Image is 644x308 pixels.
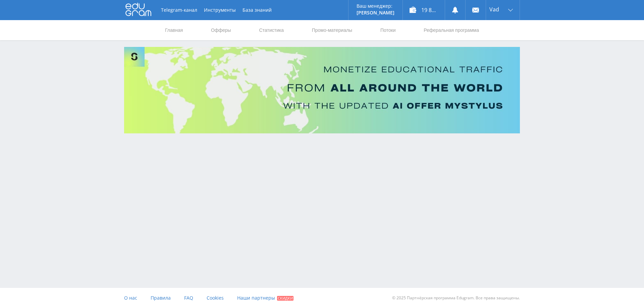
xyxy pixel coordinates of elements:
span: Скидки [277,296,293,301]
img: Banner [124,47,520,133]
span: О нас [124,295,137,301]
a: Наши партнеры Скидки [237,288,293,308]
span: Наши партнеры [237,295,275,301]
span: FAQ [184,295,193,301]
a: Реферальная программа [423,20,480,40]
a: Cookies [207,288,224,308]
a: Промо-материалы [311,20,353,40]
span: Vad [489,7,499,12]
a: Главная [164,20,183,40]
a: FAQ [184,288,193,308]
a: Правила [151,288,171,308]
span: Правила [151,295,171,301]
a: Офферы [210,20,232,40]
span: Cookies [207,295,224,301]
a: Потоки [380,20,396,40]
div: © 2025 Партнёрская программа Edugram. Все права защищены. [325,288,520,308]
p: Ваш менеджер: [357,3,394,9]
p: [PERSON_NAME] [357,10,394,15]
a: Статистика [258,20,284,40]
a: О нас [124,288,137,308]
